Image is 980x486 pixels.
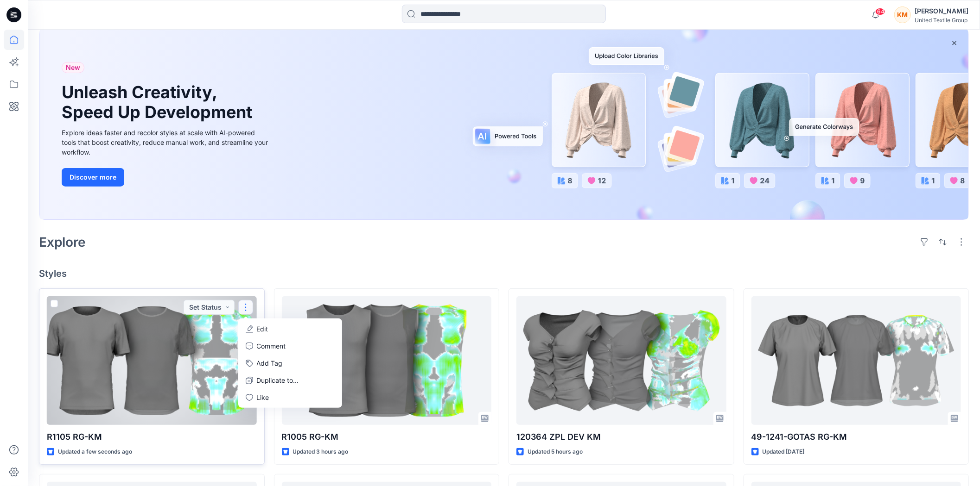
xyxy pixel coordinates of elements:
[62,128,270,157] div: Explore ideas faster and recolor styles at scale with AI-powered tools that boost creativity, red...
[516,296,726,425] a: 120364 ZPL DEV KM
[257,324,268,334] p: Edit
[47,296,257,425] a: R1105 RG-KM
[240,320,340,337] a: Edit
[62,168,124,187] button: Discover more
[282,296,492,425] a: R1005 RG-KM
[257,393,269,402] p: Like
[751,296,961,425] a: 49-1241-GOTAS RG-KM
[293,447,349,457] p: Updated 3 hours ago
[39,235,86,249] h2: Explore
[39,268,969,279] h4: Styles
[915,17,968,24] div: United Textile Group
[282,430,492,443] p: R1005 RG-KM
[915,6,968,17] div: [PERSON_NAME]
[763,447,805,457] p: Updated [DATE]
[528,447,583,457] p: Updated 5 hours ago
[516,430,726,443] p: 120364 ZPL DEV KM
[66,62,80,73] span: New
[62,82,256,122] h1: Unleash Creativity, Speed Up Development
[58,447,132,457] p: Updated a few seconds ago
[875,8,885,15] span: 64
[62,168,270,187] a: Discover more
[257,375,299,385] p: Duplicate to...
[894,6,911,23] div: KM
[240,355,340,372] button: Add Tag
[751,430,961,443] p: 49-1241-GOTAS RG-KM
[47,430,257,443] p: R1105 RG-KM
[257,341,286,351] p: Comment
